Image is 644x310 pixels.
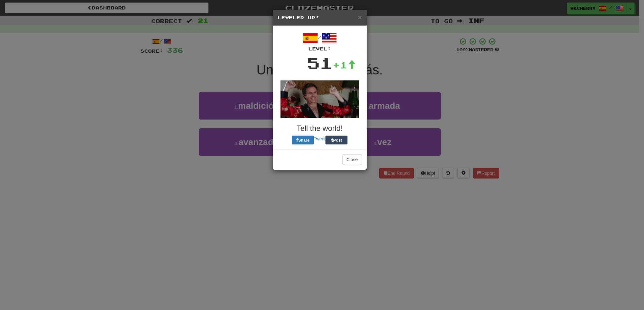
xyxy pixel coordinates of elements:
[325,136,347,144] button: Post
[307,52,333,74] div: 51
[278,31,362,52] div: /
[358,14,362,20] button: Close
[333,59,356,71] div: +1
[358,14,362,21] span: ×
[278,15,362,21] h5: Leveled Up!
[342,154,362,165] button: Close
[278,124,362,132] h3: Tell the world!
[314,136,325,141] a: Tweet
[292,136,314,144] button: Share
[280,80,359,118] img: will-ferrel-d6c07f94194e19e98823ed86c433f8fc69ac91e84bfcb09b53c9a5692911eaa6.gif
[278,46,362,52] div: Level:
